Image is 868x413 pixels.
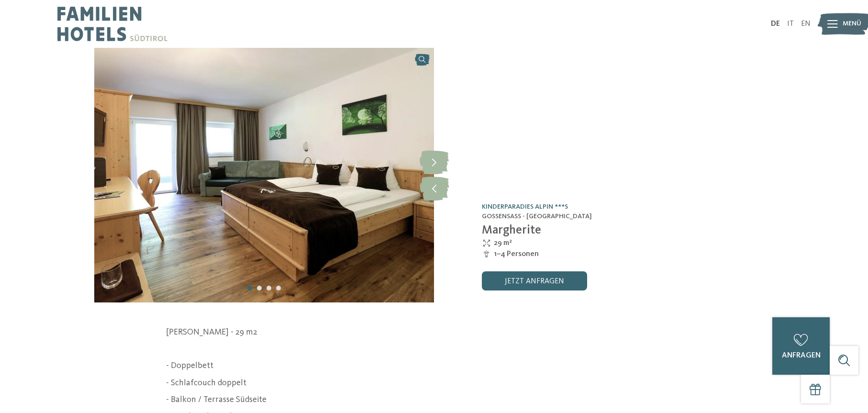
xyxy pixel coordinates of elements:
p: - Schlafcouch doppelt [166,377,702,389]
p: - Doppelbett [166,360,702,372]
a: Kinderparadies Alpin ***S [482,203,568,210]
div: Carousel Page 1 (Current Slide) [247,286,252,290]
span: Margherite [482,224,541,236]
span: Menü [843,19,861,29]
div: Carousel Page 4 [276,286,281,290]
span: 29 m² [494,238,512,248]
a: anfragen [772,317,830,375]
p: - Balkon / Terrasse Südseite [166,394,702,406]
div: Carousel Page 3 [267,286,271,290]
a: jetzt anfragen [482,271,587,290]
img: Margherite [94,48,434,302]
a: IT [787,20,794,28]
span: anfragen [782,352,821,359]
span: Gossensass - [GEOGRAPHIC_DATA] [482,213,592,220]
span: 1–4 Personen [494,249,539,259]
p: [PERSON_NAME] - 29 m2 [166,326,702,338]
a: EN [801,20,811,28]
a: DE [771,20,780,28]
div: Carousel Page 2 [257,286,262,290]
